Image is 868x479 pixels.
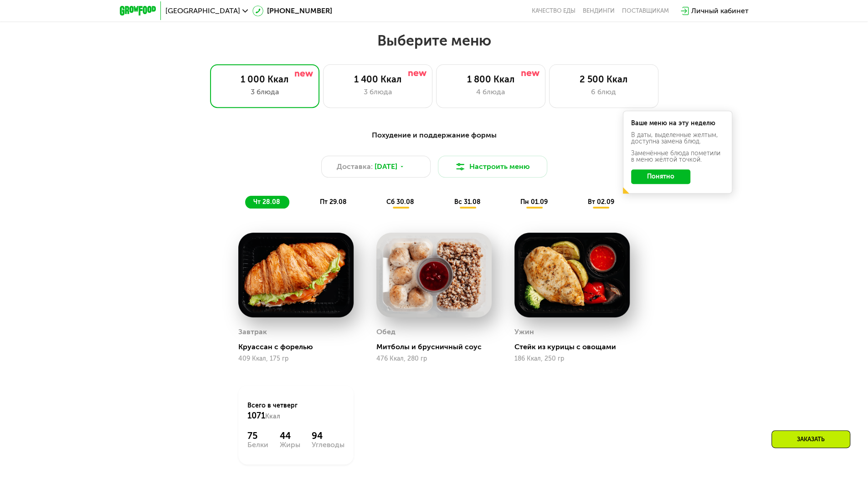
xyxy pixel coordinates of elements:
div: Заказать [771,430,850,448]
span: пт 29.08 [320,198,347,206]
span: вт 02.09 [587,198,614,206]
div: Жиры [280,441,300,448]
span: сб 30.08 [386,198,414,206]
div: 3 блюда [220,87,310,97]
a: Качество еды [532,7,575,15]
button: Понятно [631,169,690,184]
div: 6 блюд [559,87,649,97]
div: 476 Ккал, 280 гр [376,355,492,362]
h2: Выберите меню [29,31,839,50]
a: Вендинги [583,7,615,15]
div: 94 [312,430,344,441]
span: чт 28.08 [253,198,280,206]
div: Завтрак [238,325,267,339]
div: 4 блюда [446,87,536,97]
div: Белки [247,441,268,448]
div: Всего в четверг [247,401,344,421]
div: 75 [247,430,268,441]
div: Ужин [514,325,534,339]
div: 1 400 Ккал [333,74,423,85]
div: Митболы и брусничный соус [376,342,499,352]
div: Ваше меню на эту неделю [631,120,724,127]
div: 409 Ккал, 175 гр [238,355,354,362]
div: 3 блюда [333,87,423,97]
div: поставщикам [622,7,669,15]
div: 1 800 Ккал [446,74,536,85]
div: 186 Ккал, 250 гр [514,355,630,362]
div: 2 500 Ккал [559,74,649,85]
div: Углеводы [312,441,344,448]
button: Настроить меню [438,156,547,178]
div: В даты, выделенные желтым, доступна замена блюд. [631,132,724,145]
span: Доставка: [337,161,373,172]
div: Похудение и поддержание формы [164,130,704,141]
div: 1 000 Ккал [220,74,310,85]
div: Личный кабинет [691,5,749,16]
div: Круассан с форелью [238,342,361,352]
span: пн 01.09 [520,198,548,206]
div: Обед [376,325,395,339]
span: [GEOGRAPHIC_DATA] [165,7,240,15]
div: Стейк из курицы с овощами [514,342,637,352]
span: Ккал [265,413,280,420]
span: 1071 [247,411,265,421]
span: вс 31.08 [454,198,481,206]
div: Заменённые блюда пометили в меню жёлтой точкой. [631,150,724,163]
span: [DATE] [375,161,397,172]
a: [PHONE_NUMBER] [252,5,332,16]
div: 44 [280,430,300,441]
